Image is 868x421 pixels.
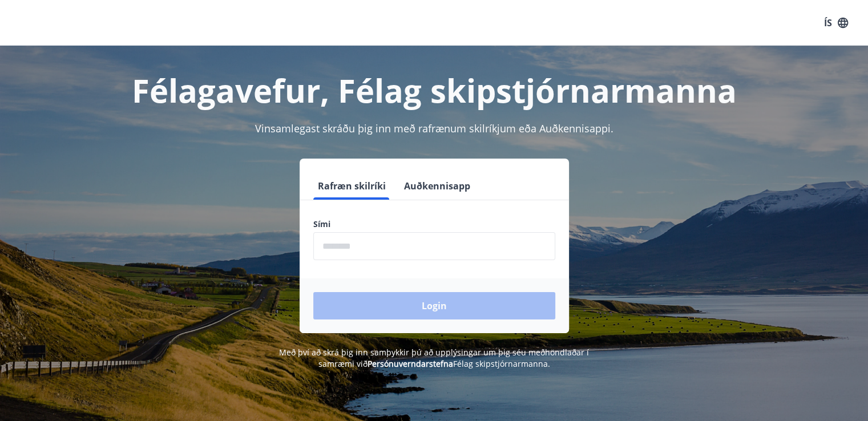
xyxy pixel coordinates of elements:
[399,172,475,200] button: Auðkennisapp
[255,122,613,135] span: Vinsamlegast skráðu þig inn með rafrænum skilríkjum eða Auðkennisappi.
[37,68,831,112] h1: Félagavefur, Félag skipstjórnarmanna
[279,347,589,369] span: Með því að skrá þig inn samþykkir þú að upplýsingar um þig séu meðhöndlaðar í samræmi við Félag s...
[313,172,390,200] button: Rafræn skilríki
[368,358,453,369] a: Persónuverndarstefna
[313,218,555,230] label: Sími
[818,13,854,33] button: ÍS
